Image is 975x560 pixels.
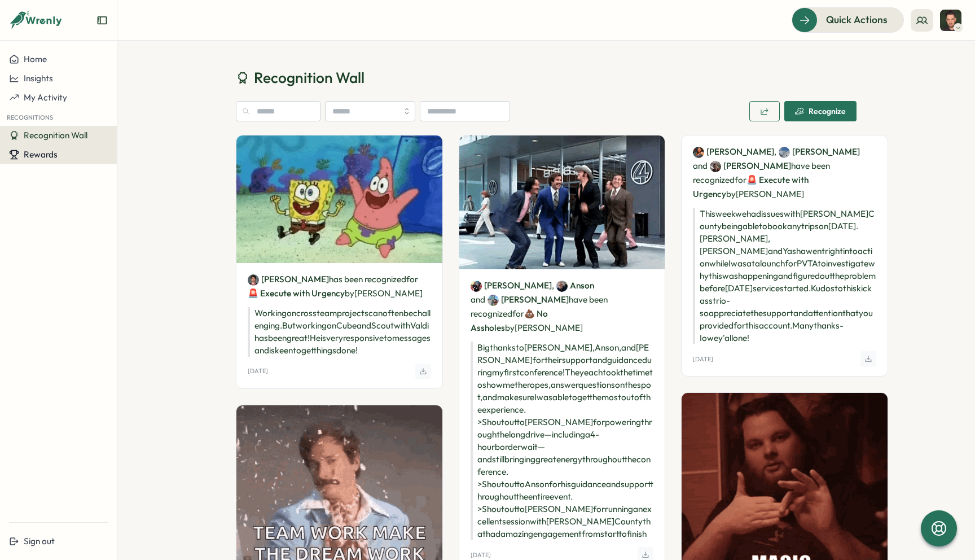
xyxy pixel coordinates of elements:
button: Recognize [784,101,857,121]
img: Anson [556,281,568,292]
span: 🚨 Execute with Urgency [693,174,809,199]
span: and [693,160,708,172]
p: have been recognized by [PERSON_NAME] [693,145,876,201]
span: Recognition Wall [254,68,364,88]
button: Expand sidebar [96,15,108,26]
img: Valdi Ratu [248,274,259,286]
p: This week we had issues with [PERSON_NAME] County being able to book any trips on [DATE]. [PERSON... [693,208,876,344]
div: Recognize [795,107,846,116]
p: [DATE] [248,368,268,375]
a: Ryan Powell[PERSON_NAME] [488,294,569,306]
a: Valentina Nunez[PERSON_NAME] [693,146,774,158]
p: have been recognized by [PERSON_NAME] [471,278,654,335]
span: Quick Actions [826,12,888,27]
span: for [512,308,524,319]
a: Mitch Mingay[PERSON_NAME] [471,279,552,292]
span: for [406,274,418,285]
p: [DATE] [471,552,491,559]
span: and [471,294,485,306]
span: Recognition Wall [24,130,87,141]
a: Emma Fricker[PERSON_NAME] [779,146,860,158]
span: , [774,145,860,159]
span: My Activity [24,92,67,103]
a: Valdi Ratu[PERSON_NAME] [248,273,329,286]
span: Insights [24,73,53,84]
span: Rewards [24,149,58,160]
span: Sign out [24,536,55,546]
img: Mitch Mingay [471,281,482,292]
p: Working on cross team projects can often be challenging. But working on Cube and Scout with Valdi... [248,307,431,357]
img: Recognition Image [459,135,665,269]
p: Big thanks to [PERSON_NAME], Anson, and [PERSON_NAME] for their support and guidance during my fi... [471,342,654,540]
img: Ryan Powell [488,295,499,306]
img: Recognition Image [236,135,442,262]
img: Valentina Nunez [693,147,704,158]
img: Emma Fricker [779,147,790,158]
p: has been recognized by [PERSON_NAME] [248,272,431,300]
img: Yasha Podeszwa [710,161,721,172]
span: , [552,278,594,292]
span: for [735,174,746,185]
span: 🚨 Execute with Urgency [248,288,345,299]
button: Quick Actions [792,7,904,32]
span: Home [24,54,47,64]
a: Yasha Podeszwa[PERSON_NAME] [710,160,791,172]
p: [DATE] [693,356,713,363]
img: James Harrison [940,10,961,31]
a: AnsonAnson [556,279,594,292]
